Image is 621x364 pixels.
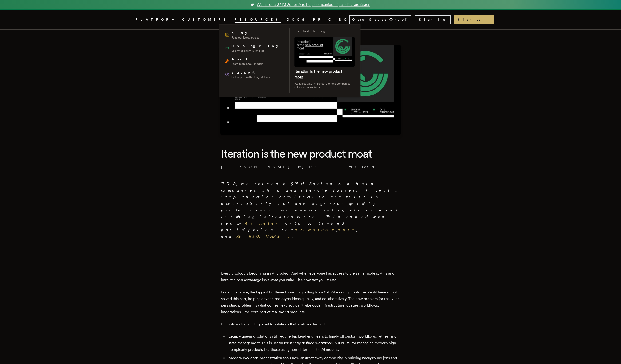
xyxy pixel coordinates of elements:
[223,68,287,81] a: SupportGet help from the Inngest team
[294,69,342,79] a: Iteration is the new product moat
[221,182,400,239] em: TLDR; we raised a $21M Series A to help companies ship and iterate faster. Inngest's step-functio...
[221,165,290,169] a: [PERSON_NAME]
[231,56,263,62] span: About
[123,10,499,29] nav: Global
[223,28,287,41] a: BlogRead our latest articles
[221,165,400,169] p: · ·
[227,333,400,353] li: Legacy queuing solutions still require backend engineers to hand-roll custom workflows, retries, ...
[483,17,490,22] span: →
[223,55,287,68] a: AboutLearn more about Inngest
[231,62,263,66] span: Learn more about Inngest
[221,289,400,315] p: For a little while, the biggest bottleneck was just getting from 0-1. Vibe coding tools like Repl...
[352,17,387,22] span: Open Source
[231,30,259,36] span: Blog
[298,165,332,169] span: [DATE]
[415,15,451,24] a: Sign In
[395,17,410,22] span: 4.9 K
[454,15,494,24] a: Sign up
[233,234,292,239] a: [PERSON_NAME]
[221,270,400,283] p: Every product is becoming an AI product. And when everyone has access to the same models, APIs an...
[221,146,400,161] h1: Iteration is the new product moat
[295,228,307,232] a: A16z
[182,17,229,23] a: CUSTOMERS
[287,17,308,23] a: DOCS
[231,70,270,75] span: Support
[231,36,259,40] span: Read our latest articles
[338,228,356,232] a: Afore
[245,221,280,226] a: Altimeter
[308,228,337,232] a: Notable
[340,165,375,169] span: 6 min read
[136,17,177,23] button: PLATFORM
[231,49,281,53] span: See what's new in Inngest
[235,17,281,23] button: RESOURCES
[313,17,349,23] a: PRICING
[231,43,281,49] span: Changelog
[223,41,287,55] a: ChangelogSee what's new in Inngest
[257,2,370,8] span: We raised a $21M Series A to help companies ship and iterate faster.
[293,28,326,34] h3: Latest blog
[221,321,400,328] p: But options for building reliable solutions that scale are limited:
[231,75,270,79] span: Get help from the Inngest team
